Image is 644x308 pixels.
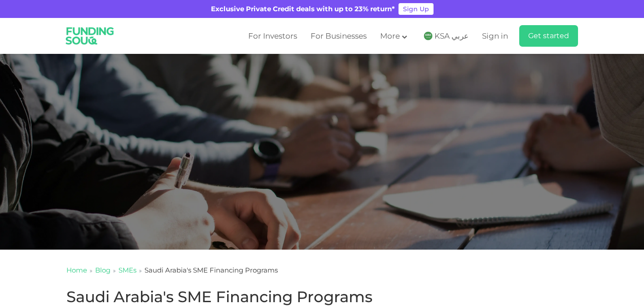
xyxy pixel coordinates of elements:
div: Saudi Arabia's SME Financing Programs [145,265,278,276]
a: SMEs [118,266,136,274]
a: Sign Up [399,3,434,15]
a: Sign in [480,29,508,44]
a: Home [66,266,87,274]
img: Logo [60,20,120,52]
span: Sign in [482,31,508,40]
img: SA Flag [424,31,433,40]
a: For Businesses [308,29,369,44]
span: More [380,31,400,40]
div: Exclusive Private Credit deals with up to 23% return* [211,4,395,14]
span: Get started [528,31,569,40]
span: KSA عربي [434,31,469,41]
a: Blog [95,266,110,274]
a: For Investors [246,29,299,44]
